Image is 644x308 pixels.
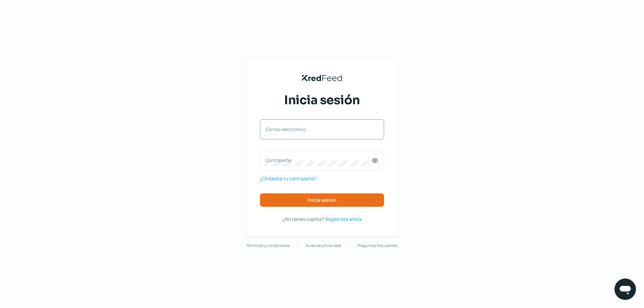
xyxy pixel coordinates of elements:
[260,193,384,207] button: Inicia sesión
[619,283,632,296] img: chatIcon
[325,215,362,223] a: Regístrate ahora
[306,242,341,249] a: Aviso de privacidad
[266,126,372,132] label: Correo electrónico
[284,92,360,109] span: Inicia sesión
[247,242,289,249] a: Términos y condiciones
[308,198,336,202] span: Inicia sesión
[357,242,397,249] a: Preguntas frecuentes
[266,157,372,163] label: Contraseña
[282,216,324,222] span: ¿No tienes cuenta?
[260,174,316,183] a: ¿Olvidaste tu contraseña?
